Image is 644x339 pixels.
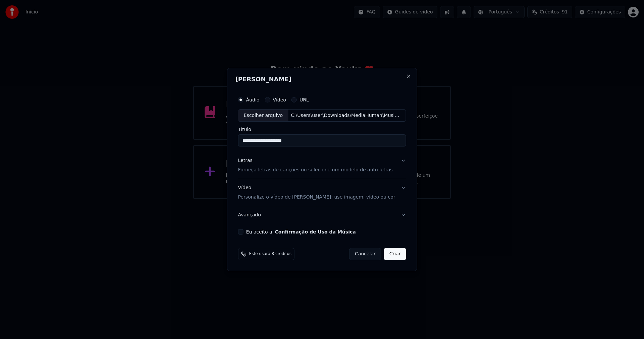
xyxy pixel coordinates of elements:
[235,76,409,82] h2: [PERSON_NAME]
[275,229,356,234] button: Eu aceito a
[238,194,395,201] p: Personalize o vídeo de [PERSON_NAME]: use imagem, vídeo ou cor
[384,248,406,260] button: Criar
[238,179,406,206] button: VídeoPersonalize o vídeo de [PERSON_NAME]: use imagem, vídeo ou cor
[238,152,406,179] button: LetrasForneça letras de canções ou selecione um modelo de auto letras
[349,248,381,260] button: Cancelar
[238,158,253,164] div: Letras
[273,97,286,102] label: Vídeo
[238,206,406,224] button: Avançado
[246,97,260,102] label: Áudio
[238,110,288,122] div: Escolher arquivo
[246,229,356,234] label: Eu aceito a
[238,127,406,132] label: Título
[238,167,393,174] p: Forneça letras de canções ou selecione um modelo de auto letras
[300,97,309,102] label: URL
[288,112,402,119] div: C:\Users\user\Downloads\MediaHuman\Music\[PERSON_NAME].mp3
[238,185,395,201] div: Vídeo
[249,251,291,257] span: Este usará 8 créditos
